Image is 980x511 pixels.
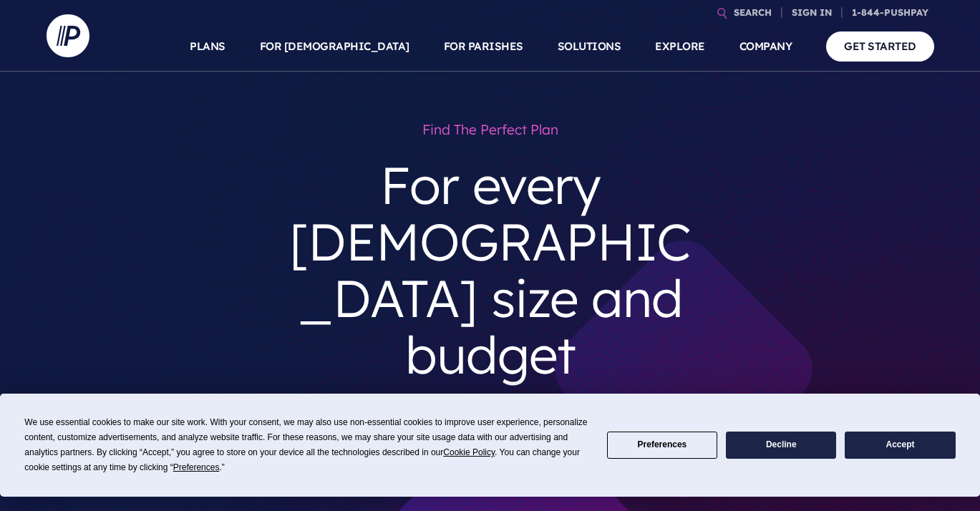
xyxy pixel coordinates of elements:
[845,432,955,459] button: Accept
[274,115,707,145] h1: Find the perfect plan
[726,432,836,459] button: Decline
[826,31,934,61] a: GET STARTED
[444,21,523,72] a: FOR PARISHES
[655,21,705,72] a: EXPLORE
[607,432,717,459] button: Preferences
[739,21,792,72] a: COMPANY
[443,447,495,457] span: Cookie Policy
[558,21,621,72] a: SOLUTIONS
[274,145,707,395] h3: For every [DEMOGRAPHIC_DATA] size and budget
[260,21,409,72] a: FOR [DEMOGRAPHIC_DATA]
[190,21,225,72] a: PLANS
[173,462,220,472] span: Preferences
[24,415,589,475] div: We use essential cookies to make our site work. With your consent, we may also use non-essential ...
